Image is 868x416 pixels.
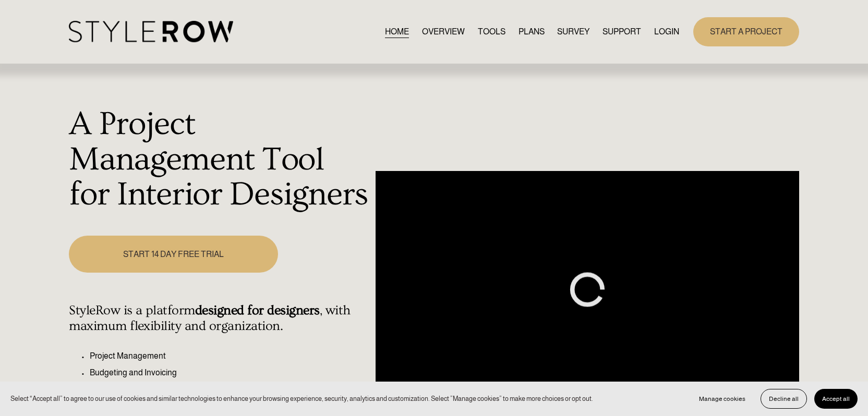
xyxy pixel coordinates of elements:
[69,236,278,273] a: START 14 DAY FREE TRIAL
[519,25,545,39] a: PLANS
[814,389,858,409] button: Accept all
[195,303,320,318] strong: designed for designers
[69,303,370,334] h4: StyleRow is a platform , with maximum flexibility and organization.
[478,25,505,39] a: TOOLS
[10,394,593,403] p: Select “Accept all” to agree to our use of cookies and similar technologies to enhance your brows...
[761,389,807,409] button: Decline all
[69,21,233,42] img: StyleRow
[90,350,370,362] p: Project Management
[691,389,753,409] button: Manage cookies
[769,395,799,402] span: Decline all
[69,107,370,213] h1: A Project Management Tool for Interior Designers
[602,25,641,39] a: folder dropdown
[693,17,799,46] a: START A PROJECT
[422,25,465,39] a: OVERVIEW
[602,26,641,38] span: SUPPORT
[385,25,409,39] a: HOME
[557,25,589,39] a: SURVEY
[654,25,679,39] a: LOGIN
[90,366,370,379] p: Budgeting and Invoicing
[699,395,745,402] span: Manage cookies
[822,395,850,402] span: Accept all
